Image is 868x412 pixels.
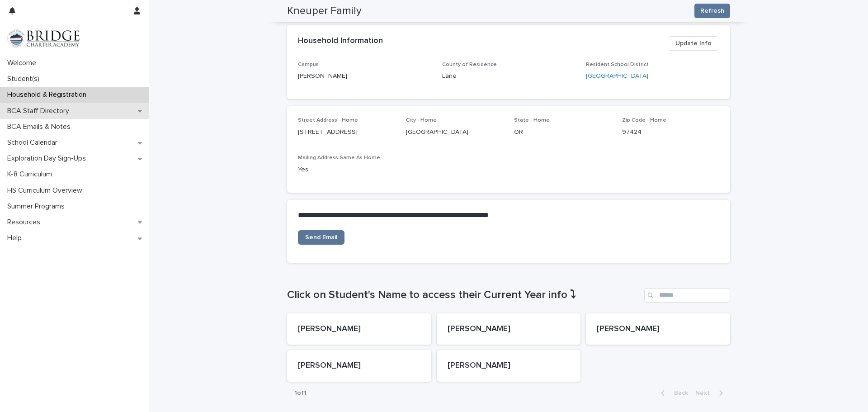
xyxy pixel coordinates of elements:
p: Student(s) [4,75,47,83]
p: [STREET_ADDRESS] [298,128,395,137]
span: State - Home [514,118,550,123]
p: School Calendar [4,138,65,147]
p: Summer Programs [4,202,72,211]
p: Help [4,234,29,242]
span: Update Info [675,39,712,48]
span: Back [669,390,688,396]
span: Mailing Address Same As Home [298,155,380,161]
h1: Click on Student's Name to access their Current Year info ⤵ [287,289,641,302]
span: Send Email [305,234,337,241]
button: Back [654,389,692,397]
h2: Kneuper Family [287,5,362,18]
p: [PERSON_NAME] [298,324,420,334]
p: K-8 Curriculum [4,170,59,179]
p: [PERSON_NAME] [448,324,570,334]
img: V1C1m3IdTEidaUdm9Hs0 [7,29,80,47]
input: Search [644,288,730,303]
span: City - Home [406,118,437,123]
p: Yes [298,165,395,175]
p: 97424 [622,128,719,137]
a: [PERSON_NAME] [287,313,431,345]
a: Send Email [298,230,344,245]
p: Resources [4,218,47,227]
p: BCA Emails & Notes [4,123,78,131]
p: [PERSON_NAME] [448,361,570,371]
p: OR [514,128,611,137]
p: Household & Registration [4,90,94,99]
span: Next [695,390,715,396]
span: County of Residence [442,62,497,67]
span: Street Address - Home [298,118,358,123]
p: HS Curriculum Overview [4,186,90,195]
p: Exploration Day Sign-Ups [4,154,93,163]
p: [GEOGRAPHIC_DATA] [406,128,503,137]
span: Refresh [700,6,724,15]
p: 1 of 1 [287,382,314,404]
span: Zip Code - Home [622,118,666,123]
a: [PERSON_NAME] [437,350,581,382]
h2: Household Information [298,36,383,46]
p: [PERSON_NAME] [298,71,431,81]
a: [PERSON_NAME] [437,313,581,345]
p: Welcome [4,59,43,67]
button: Update Info [668,36,719,51]
a: [PERSON_NAME] [586,313,730,345]
span: Campus [298,62,319,67]
p: [PERSON_NAME] [597,324,719,334]
p: BCA Staff Directory [4,107,76,115]
a: [GEOGRAPHIC_DATA] [586,71,648,81]
span: Resident School District [586,62,649,67]
button: Refresh [694,4,730,18]
a: [PERSON_NAME] [287,350,431,382]
button: Next [692,389,730,397]
p: Lane [442,71,576,81]
p: [PERSON_NAME] [298,361,420,371]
